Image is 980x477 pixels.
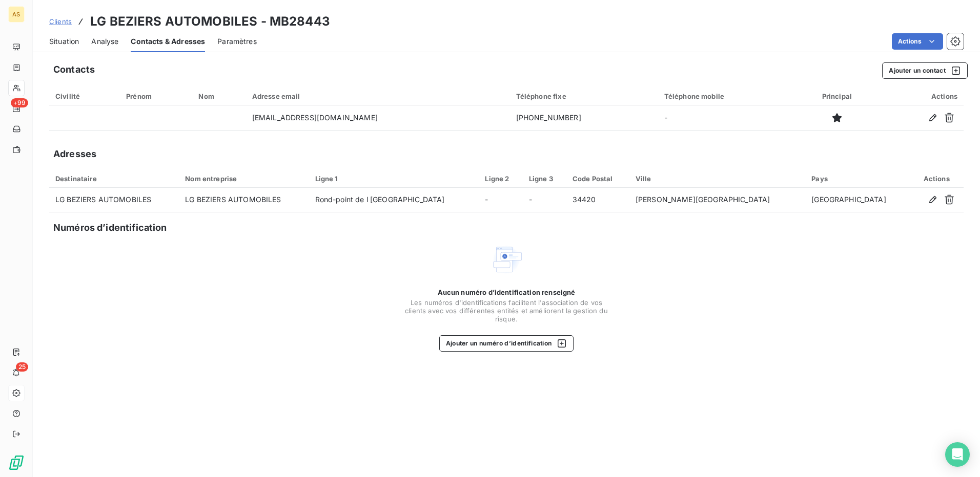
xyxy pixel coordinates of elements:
[131,36,205,47] span: Contacts & Adresses
[309,188,479,212] td: Rond-point de l [GEOGRAPHIC_DATA]
[8,6,25,23] div: AS
[126,92,186,100] div: Prénom
[658,105,797,130] td: -
[53,147,96,161] h5: Adresses
[438,288,576,296] span: Aucun numéro d’identification renseigné
[8,454,25,471] img: Logo LeanPay
[49,188,179,212] td: LG BEZIERS AUTOMOBILES
[246,105,510,130] td: [EMAIL_ADDRESS][DOMAIN_NAME]
[16,362,28,372] span: 25
[90,12,330,31] h3: LG BEZIERS AUTOMOBILES - MB28443
[479,188,522,212] td: -
[566,188,629,212] td: 34420
[49,17,72,26] span: Clients
[49,36,79,47] span: Situation
[55,175,173,183] div: Destinataire
[404,298,609,323] span: Les numéros d'identifications facilitent l'association de vos clients avec vos différentes entité...
[892,33,943,50] button: Actions
[636,175,799,183] div: Ville
[8,100,24,117] a: +99
[803,92,871,100] div: Principal
[529,175,560,183] div: Ligne 3
[185,175,302,183] div: Nom entreprise
[664,92,790,100] div: Téléphone mobile
[55,92,114,100] div: Civilité
[882,62,968,79] button: Ajouter un contact
[915,175,957,183] div: Actions
[629,188,805,212] td: [PERSON_NAME][GEOGRAPHIC_DATA]
[573,175,623,183] div: Code Postal
[490,243,523,276] img: Empty state
[179,188,309,212] td: LG BEZIERS AUTOMOBILES
[217,36,257,47] span: Paramètres
[523,188,566,212] td: -
[884,92,957,100] div: Actions
[252,92,504,100] div: Adresse email
[11,98,28,107] span: +99
[315,175,473,183] div: Ligne 1
[510,105,658,130] td: [PHONE_NUMBER]
[53,62,95,77] h5: Contacts
[516,92,652,100] div: Téléphone fixe
[49,16,72,27] a: Clients
[91,36,118,47] span: Analyse
[805,188,909,212] td: [GEOGRAPHIC_DATA]
[485,175,516,183] div: Ligne 2
[439,335,574,352] button: Ajouter un numéro d’identification
[945,442,970,467] div: Open Intercom Messenger
[198,92,239,100] div: Nom
[53,221,167,235] h5: Numéros d’identification
[811,175,903,183] div: Pays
